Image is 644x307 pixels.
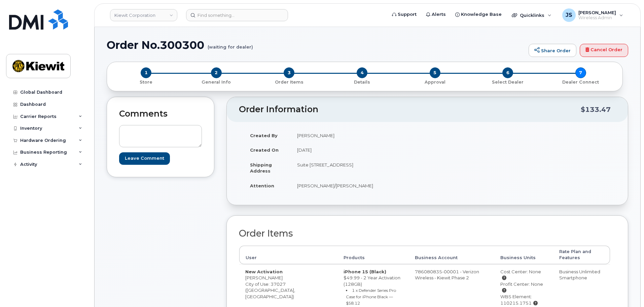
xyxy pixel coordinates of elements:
[107,39,525,51] h1: Order No.300300
[337,246,409,264] th: Products
[409,246,494,264] th: Business Account
[250,147,279,153] strong: Created On
[239,246,337,264] th: User
[581,103,611,116] div: $133.47
[344,269,386,274] strong: iPhone 15 (Black)
[580,44,628,57] a: Cancel Order
[112,78,180,85] a: 1 Store
[115,79,177,85] p: Store
[357,67,367,78] span: 4
[430,67,440,78] span: 5
[326,78,399,85] a: 4 Details
[502,67,513,78] span: 6
[615,278,639,302] iframe: Messenger Launcher
[328,79,396,85] p: Details
[291,178,422,193] td: [PERSON_NAME]/[PERSON_NAME]
[346,288,396,305] small: 1 x Defender Series Pro Case for iPhone Black — $58.12
[500,269,547,281] div: Cost Center: None
[291,128,422,143] td: [PERSON_NAME]
[250,133,278,138] strong: Created By
[239,105,581,114] h2: Order Information
[500,281,547,294] div: Profit Center: None
[180,78,253,85] a: 2 General Info
[245,269,283,274] strong: New Activation
[208,39,253,50] small: (waiting for dealer)
[183,79,250,85] p: General Info
[141,67,151,78] span: 1
[471,78,544,85] a: 6 Select Dealer
[500,294,547,306] div: WBS Element: 110215.1751
[291,143,422,157] td: [DATE]
[284,67,294,78] span: 3
[553,246,610,264] th: Rate Plan and Features
[494,246,553,264] th: Business Units
[255,79,323,85] p: Order Items
[474,79,542,85] p: Select Dealer
[211,67,222,78] span: 2
[529,44,576,57] a: Share Order
[250,183,274,188] strong: Attention
[119,109,202,119] h2: Comments
[401,79,469,85] p: Approval
[239,228,610,239] h2: Order Items
[119,152,170,165] input: Leave Comment
[291,157,422,178] td: Suite [STREET_ADDRESS]
[253,78,326,85] a: 3 Order Items
[250,162,272,174] strong: Shipping Address
[398,78,471,85] a: 5 Approval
